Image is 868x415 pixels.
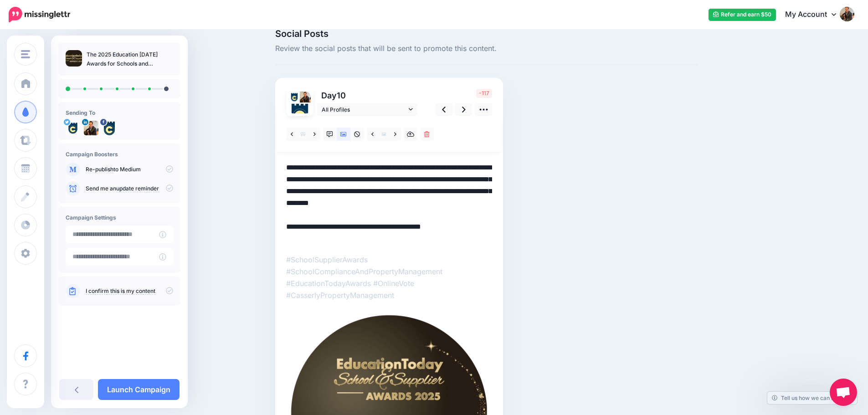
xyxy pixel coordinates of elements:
img: tab_keywords_by_traffic_grey.svg [91,53,98,60]
img: 1560777319394-80908.png [84,121,98,135]
div: Domain: [DOMAIN_NAME] [24,24,100,31]
img: QWsZO6Fz-80907.jpg [289,92,300,102]
img: tab_domain_overview_orange.svg [25,53,32,60]
img: logo_orange.svg [15,15,22,22]
img: menu.png [21,50,30,58]
a: Re-publish [86,166,113,173]
h4: Campaign Settings [66,214,173,221]
span: -117 [476,89,492,98]
p: #SchoolSupplierAwards #SchoolComplianceAndPropertyManagement #EducationTodayAwards #OnlineVote #C... [286,254,492,301]
span: Social Posts [275,29,698,38]
a: I confirm this is my content [86,287,155,295]
a: Refer and earn $50 [709,9,776,21]
img: 243908753_239319678210683_4494170486070540910_n-bsa139979.jpg [289,102,311,124]
span: All Profiles [322,105,406,114]
h4: Sending To [66,109,173,116]
img: Missinglettr [9,7,70,22]
img: 1560777319394-80908.png [300,92,311,102]
h4: Campaign Boosters [66,151,173,158]
div: Domain Overview [35,54,82,60]
p: to Medium [86,165,173,174]
a: update reminder [116,185,159,192]
a: All Profiles [317,103,417,116]
span: 10 [337,91,346,100]
div: Keywords by Traffic [101,54,154,60]
img: 0487a45c7e8411eca93db7ad65a8027a_thumb.jpg [66,50,82,67]
a: Tell us how we can improve [767,392,857,404]
p: Send me an [86,184,173,193]
span: Review the social posts that will be sent to promote this content. [275,43,698,55]
img: QWsZO6Fz-80907.jpg [66,121,80,135]
div: v 4.0.25 [26,15,45,22]
p: Day [317,89,419,102]
img: 243908753_239319678210683_4494170486070540910_n-bsa139979.jpg [102,121,117,135]
img: website_grey.svg [15,24,22,31]
a: My Account [776,4,854,26]
div: Open chat [830,379,857,406]
p: The 2025 Education [DATE] Awards for Schools and Suppliers: Can You Help? [87,50,173,68]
